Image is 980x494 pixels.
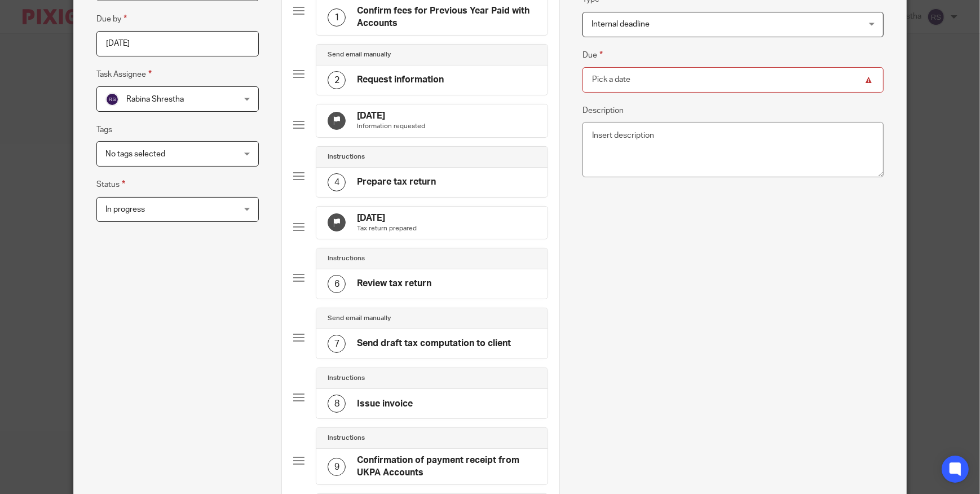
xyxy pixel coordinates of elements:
div: 6 [328,275,346,293]
span: Internal deadline [591,20,650,28]
div: 8 [328,395,346,413]
label: Status [96,178,125,191]
h4: Instructions [328,374,365,383]
h4: [DATE] [357,110,425,122]
p: Information requested [357,122,425,131]
h4: Instructions [328,254,365,263]
div: 1 [328,8,346,27]
span: In progress [105,206,145,213]
h4: Send email manually [328,314,391,323]
h4: Instructions [328,152,365,161]
h4: Request information [357,74,444,86]
div: 9 [328,458,346,476]
h4: Instructions [328,434,365,443]
h4: Issue invoice [357,398,413,410]
label: Description [582,105,624,116]
label: Task Assignee [96,68,152,81]
img: svg%3E [105,93,119,106]
h4: [DATE] [357,212,417,224]
h4: Confirmation of payment receipt from UKPA Accounts [357,454,536,479]
input: Use the arrow keys to pick a date [582,67,884,93]
label: Tags [96,124,112,135]
label: Due by [96,12,127,25]
div: 2 [328,71,346,89]
label: Due [582,49,603,62]
h4: Send email manually [328,50,391,59]
p: Tax return prepared [357,224,417,233]
input: Pick a date [96,31,259,56]
span: Rabina Shrestha [126,95,184,103]
h4: Confirm fees for Previous Year Paid with Accounts [357,5,536,29]
h4: Send draft tax computation to client [357,338,511,349]
h4: Review tax return [357,278,431,290]
h4: Prepare tax return [357,176,436,188]
span: No tags selected [105,150,165,158]
div: 7 [328,335,346,353]
div: 4 [328,173,346,191]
